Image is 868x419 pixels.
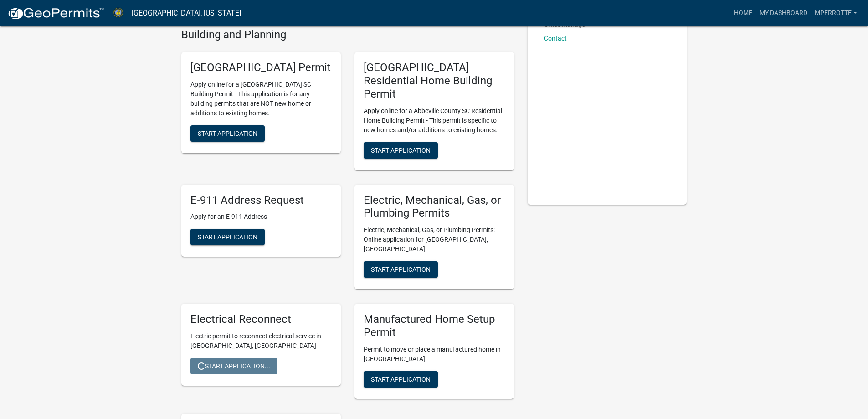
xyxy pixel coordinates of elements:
span: Start Application... [198,362,270,370]
button: Start Application [190,229,265,245]
button: Start Application [364,142,438,159]
span: Start Application [371,375,431,383]
a: My Dashboard [756,5,811,22]
p: Apply online for a Abbeville County SC Residential Home Building Permit - This permit is specific... [364,106,505,135]
h5: [GEOGRAPHIC_DATA] Permit [190,61,332,74]
button: Start Application [364,371,438,388]
h5: Electrical Reconnect [190,313,332,326]
img: Abbeville County, South Carolina [112,7,124,19]
p: Electric permit to reconnect electrical service in [GEOGRAPHIC_DATA], [GEOGRAPHIC_DATA] [190,331,332,351]
p: Apply for an E-911 Address [190,212,332,222]
span: Start Application [371,146,431,154]
h5: E-911 Address Request [190,194,332,207]
a: [GEOGRAPHIC_DATA], [US_STATE] [132,5,241,21]
h4: Building and Planning [181,28,514,41]
p: Electric, Mechanical, Gas, or Plumbing Permits: Online application for [GEOGRAPHIC_DATA], [GEOGRA... [364,225,505,254]
h5: [GEOGRAPHIC_DATA] Residential Home Building Permit [364,61,505,100]
span: Start Application [371,266,431,273]
a: Home [730,5,756,22]
p: Apply online for a [GEOGRAPHIC_DATA] SC Building Permit - This application is for any building pe... [190,80,332,118]
button: Start Application [364,261,438,278]
h5: Manufactured Home Setup Permit [364,313,505,339]
button: Start Application [190,125,265,142]
span: Start Application [198,130,257,137]
a: Contact [544,35,567,42]
a: mperrotte [811,5,861,22]
h5: Electric, Mechanical, Gas, or Plumbing Permits [364,194,505,220]
button: Start Application... [190,358,277,374]
span: Start Application [198,233,257,241]
p: Permit to move or place a manufactured home in [GEOGRAPHIC_DATA] [364,345,505,364]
